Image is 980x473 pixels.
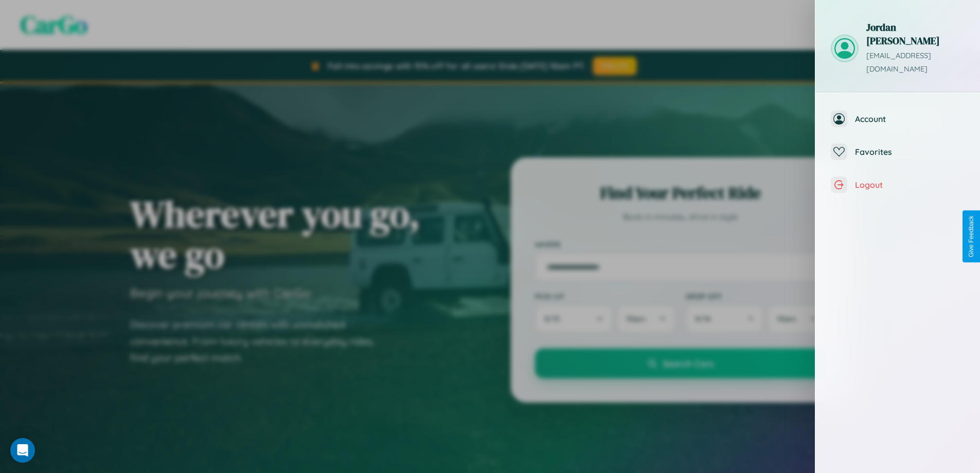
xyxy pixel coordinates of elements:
span: Favorites [855,147,965,157]
div: Open Intercom Messenger [10,438,35,463]
button: Logout [815,168,980,201]
span: Account [855,114,965,124]
span: Logout [855,180,965,190]
button: Favorites [815,135,980,168]
button: Account [815,102,980,135]
p: [EMAIL_ADDRESS][DOMAIN_NAME] [866,49,965,76]
div: Give Feedback [968,216,975,257]
h3: Jordan [PERSON_NAME] [866,21,965,47]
